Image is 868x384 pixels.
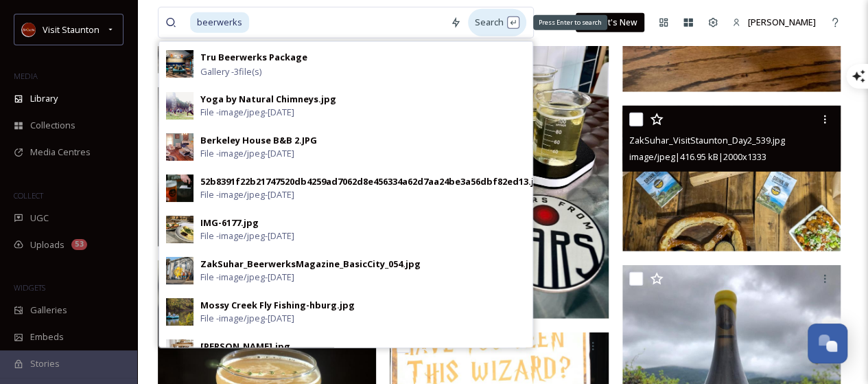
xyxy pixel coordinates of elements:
div: Mossy Creek Fly Fishing-hburg.jpg [200,299,355,312]
div: [PERSON_NAME].jpg [200,340,290,353]
img: images.png [22,23,36,36]
span: COLLECT [14,190,43,201]
span: File - image/jpeg - [DATE] [200,271,294,284]
span: Media Centres [30,146,91,159]
img: IMG-6177.jpg [166,216,193,243]
span: Uploads [30,238,64,251]
span: File - image/jpeg - [DATE] [200,229,294,242]
button: Open Chat [808,324,847,363]
span: File - image/jpeg - [DATE] [200,106,294,119]
img: Haywood%2527s_SeraPetras.jpg [166,339,193,367]
span: MEDIA [14,71,38,81]
div: Yoga by Natural Chimneys.jpg [200,93,336,106]
span: File - image/jpeg - [DATE] [200,188,294,201]
img: Yoga%2520by%2520Natural%2520Chimneys.jpg [166,92,193,120]
div: IMG-6177.jpg [200,216,259,229]
img: Mossy%2520Creek%2520Fly%2520Fishing-hburg.jpg [166,298,193,326]
img: d52ef04668328548c694dd9dc3457b77216037c5fc3869442c4a47193aaa7597.jpg [166,50,193,78]
img: Berkeley%2520House%2520B%2526B%25202.JPG [166,133,193,161]
div: 53 [71,239,87,250]
strong: Tru Beerwerks Package [200,51,307,63]
span: Gallery - 3 file(s) [200,65,261,78]
img: Tru Beerwerks Package.jpg [158,87,379,247]
span: WIDGETS [14,282,45,293]
span: image/jpeg | 416.95 kB | 2000 x 1333 [629,150,766,163]
span: Visit Staunton [43,23,99,36]
img: ZakSuhar_BeerwerksMagazine_BasicCity_054.jpg [166,257,193,284]
span: Collections [30,119,75,132]
span: File - image/jpeg - [DATE] [200,312,294,325]
img: ZakSuhar_VisitStaunton_Day2_539.jpg [622,106,841,251]
a: What's New [576,13,644,32]
div: ZakSuhar_BeerwerksMagazine_BasicCity_054.jpg [200,258,421,271]
div: Press Enter to search [533,15,607,30]
span: Embeds [30,330,64,343]
div: 52b8391f22b21747520db4259ad7062d8e456334a62d7aa24be3a56dbf82ed13.jpg [200,175,546,188]
span: Library [30,92,58,105]
a: [PERSON_NAME] [725,9,823,36]
span: UGC [30,212,49,225]
span: ZakSuhar_VisitStaunton_Day2_539.jpg [629,134,785,146]
span: beerwerks [190,12,249,32]
img: 52b8391f22b21747520db4259ad7062d8e456334a62d7aa24be3a56dbf82ed13.jpg [166,174,193,202]
span: Stories [30,357,60,370]
div: Search [468,9,526,36]
span: [PERSON_NAME] [748,16,816,28]
span: Galleries [30,304,67,317]
div: Berkeley House B&B 2.JPG [200,134,317,147]
span: File - image/jpeg - [DATE] [200,147,294,160]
